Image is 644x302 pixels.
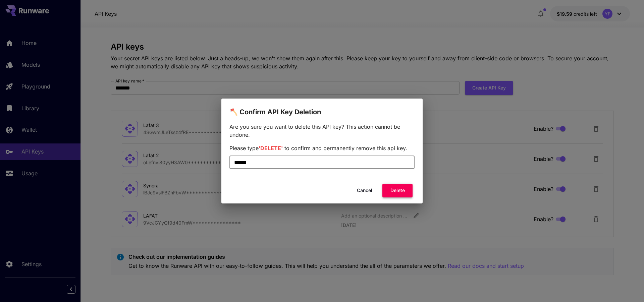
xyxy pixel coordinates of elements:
p: Are you sure you want to delete this API key? This action cannot be undone. [229,123,415,139]
h2: 🪓 Confirm API Key Deletion [221,99,423,117]
button: Delete [382,184,413,197]
button: Cancel [350,184,380,197]
span: Please type to confirm and permanently remove this api key. [229,145,407,152]
span: 'DELETE' [259,145,283,152]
